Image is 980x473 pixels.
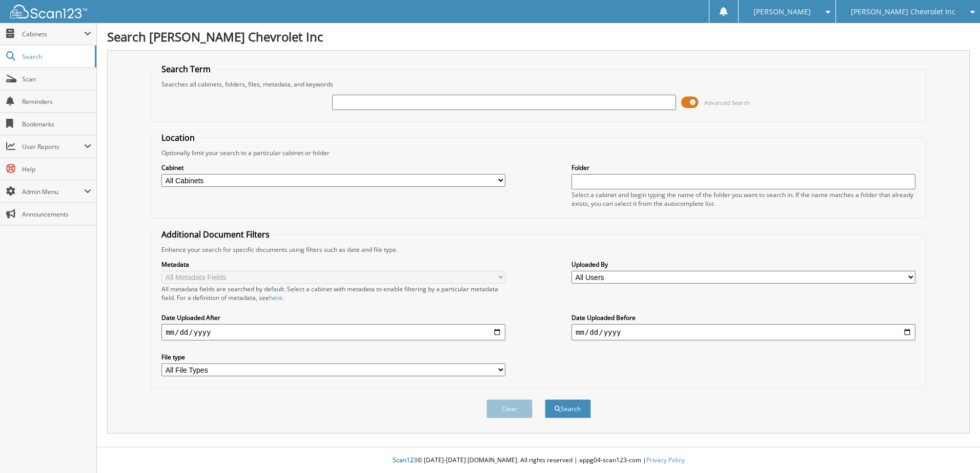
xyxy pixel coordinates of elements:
[753,9,811,15] span: [PERSON_NAME]
[704,99,750,106] span: Advanced Search
[22,75,91,83] span: Scan
[156,132,200,143] legend: Location
[107,28,970,45] h1: Search [PERSON_NAME] Chevrolet Inc
[571,163,915,172] label: Folder
[486,399,533,418] button: Clear
[571,190,915,208] div: Select a cabinet and begin typing the name of the folder you want to search in. If the name match...
[393,456,417,464] span: Scan123
[161,260,505,269] label: Metadata
[22,165,91,174] span: Help
[97,448,980,473] div: © [DATE]-[DATE] [DOMAIN_NAME]. All rights reserved | appg04-scan123-com |
[269,293,282,302] a: here
[10,5,87,18] img: scan123-logo-white.svg
[156,80,921,89] div: Searches all cabinets, folders, files, metadata, and keywords
[571,324,915,340] input: end
[22,187,84,196] span: Admin Menu
[22,52,90,61] span: Search
[161,313,505,322] label: Date Uploaded After
[22,97,91,106] span: Reminders
[161,163,505,172] label: Cabinet
[22,120,91,128] span: Bookmarks
[22,210,91,219] span: Announcements
[156,148,921,157] div: Optionally limit your search to a particular cabinet or folder
[161,285,505,302] div: All metadata fields are searched by default. Select a cabinet with metadata to enable filtering b...
[22,30,84,38] span: Cabinets
[156,229,275,240] legend: Additional Document Filters
[571,260,915,269] label: Uploaded By
[22,142,84,151] span: User Reports
[646,456,685,464] a: Privacy Policy
[156,245,921,254] div: Enhance your search for specific documents using filters such as date and file type.
[161,324,505,340] input: start
[156,63,216,75] legend: Search Term
[161,353,505,361] label: File type
[545,399,591,418] button: Search
[851,9,955,15] span: [PERSON_NAME] Chevrolet Inc
[571,313,915,322] label: Date Uploaded Before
